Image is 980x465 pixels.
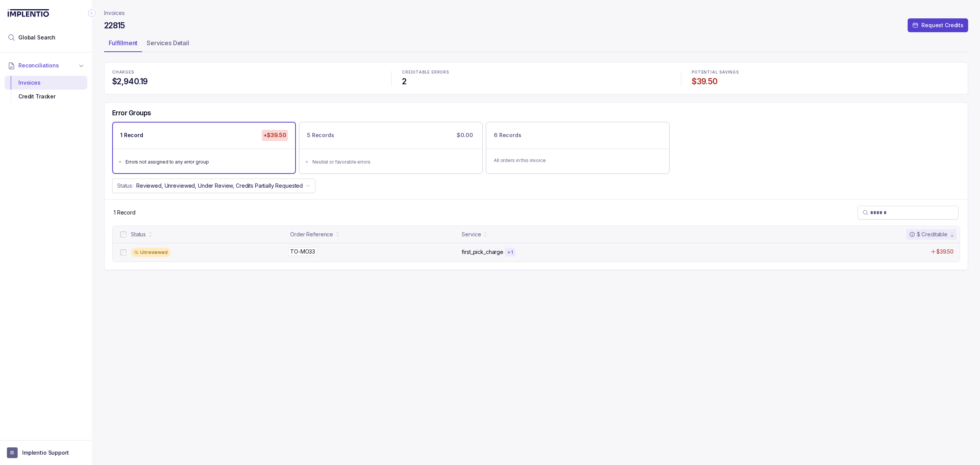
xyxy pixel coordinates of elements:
nav: breadcrumb [104,9,125,17]
span: Reconciliations [18,62,59,69]
h4: 22815 [104,20,125,31]
span: Global Search [18,34,56,41]
p: TO-MO33 [288,247,317,256]
p: Fulfillment [109,38,137,47]
h4: $2,940.19 [112,76,381,87]
input: checkbox-checkbox [120,249,126,255]
p: CREDITABLE ERRORS [402,70,670,75]
p: first_pick_charge [462,248,503,256]
p: Request Credits [921,21,964,29]
li: Tab Services Detail [142,37,194,52]
div: Unreviewed [131,248,171,257]
p: CHARGES [112,70,381,75]
div: $ Creditable [909,231,947,238]
div: Remaining page entries [114,209,136,216]
h5: Error Groups [112,109,151,117]
h4: 2 [402,76,670,87]
p: 1 Record [114,209,136,216]
button: Status:Reviewed, Unreviewed, Under Review, Credits Partially Requested [112,178,315,193]
p: + 1 [507,249,513,255]
div: Credit Tracker [11,90,81,103]
div: Reconciliations [5,74,87,105]
div: Collapse Icon [87,8,96,18]
p: $0.00 [455,130,475,141]
p: 6 Records [494,131,521,139]
a: Invoices [104,9,125,17]
div: Order Reference [290,231,333,238]
button: Request Credits [908,18,968,32]
p: All orders in this invoice [494,157,661,164]
div: Service [462,231,481,238]
p: Status: [117,182,133,190]
div: Neutral or favorable errors [312,158,474,166]
button: User initialsImplentio Support [7,447,85,458]
p: Implentio Support [22,449,69,457]
input: checkbox-checkbox [120,231,126,237]
p: POTENTIAL SAVINGS [692,70,960,75]
span: User initials [7,447,18,458]
p: Reviewed, Unreviewed, Under Review, Credits Partially Requested [136,182,303,190]
div: Errors not assigned to any error group [126,158,287,166]
p: +$39.50 [262,130,288,141]
p: Services Detail [147,38,189,47]
ul: Tab Group [104,37,968,52]
p: 1 Record [120,131,143,139]
button: Reconciliations [5,57,87,74]
h4: $39.50 [692,76,960,87]
div: Invoices [11,76,81,90]
li: Tab Fulfillment [104,37,142,52]
div: Status [131,231,146,238]
p: $39.50 [936,248,954,255]
p: 5 Records [307,131,334,139]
